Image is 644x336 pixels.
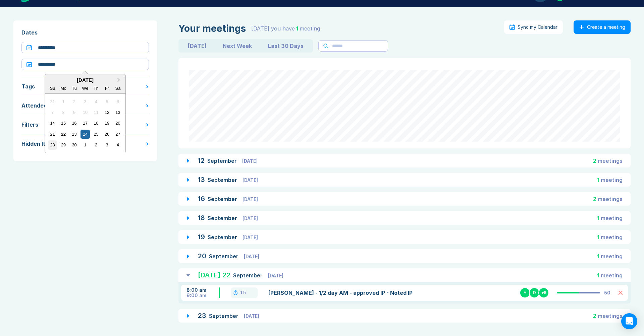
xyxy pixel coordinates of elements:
span: September [209,313,240,319]
span: [DATE] 22 [198,271,230,279]
span: 1 [597,253,599,260]
div: Not available Wednesday, September 3rd, 2025 [80,97,90,106]
span: 1 [597,215,599,221]
span: 20 [198,252,206,260]
div: Not available Thursday, September 11th, 2025 [92,108,101,117]
span: [DATE] [268,273,283,278]
div: Choose Tuesday, September 23rd, 2025 [70,130,79,139]
div: 1 h [240,290,246,295]
span: 16 [198,195,205,203]
div: Not available Tuesday, September 9th, 2025 [70,108,79,117]
div: Choose Wednesday, October 1st, 2025 [80,140,90,149]
div: Choose Monday, September 29th, 2025 [59,140,68,149]
span: meeting [601,272,623,279]
span: 2 [593,157,596,164]
span: meeting s [598,313,623,319]
div: Choose Monday, September 15th, 2025 [59,119,68,128]
div: Choose Sunday, September 14th, 2025 [48,119,57,128]
div: Not available Sunday, August 31st, 2025 [48,97,57,106]
span: 1 [597,272,599,279]
span: [DATE] [242,158,258,164]
div: Dates [21,28,149,37]
div: Choose Thursday, September 18th, 2025 [92,119,101,128]
div: Sunday [48,84,57,93]
div: Choose Saturday, September 27th, 2025 [113,130,122,139]
button: Next Week [215,41,260,51]
button: Delete [619,291,623,295]
div: Not available Sunday, September 7th, 2025 [48,108,57,117]
h2: [DATE] [45,77,125,83]
div: Choose Wednesday, September 17th, 2025 [80,119,90,128]
div: 8:00 am [186,287,219,293]
span: [DATE] [243,196,258,202]
div: Choose Saturday, September 13th, 2025 [113,108,122,117]
div: Month September, 2025 [47,96,123,150]
span: meeting [601,234,623,241]
div: Choose Friday, September 12th, 2025 [102,108,111,117]
span: September [233,272,264,279]
div: Filters [21,121,38,129]
span: 12 [198,156,205,164]
div: Open Intercom Messenger [621,313,637,329]
span: meeting s [598,196,623,202]
button: Sync my Calendar [504,20,563,34]
div: Choose Thursday, September 25th, 2025 [92,130,101,139]
button: Create a meeting [574,20,631,34]
span: September [208,196,238,202]
div: + 5 [538,287,549,298]
span: 19 [198,233,205,241]
span: 1 [597,177,599,183]
div: Friday [102,84,111,93]
span: 18 [198,214,205,222]
div: A [520,287,530,298]
div: Choose Tuesday, September 30th, 2025 [70,140,79,149]
div: Choose Date [45,74,126,153]
span: September [208,215,238,221]
div: Choose Friday, October 3rd, 2025 [102,140,111,149]
span: September [209,253,240,260]
div: Sync my Calendar [518,24,557,30]
span: [DATE] [243,215,258,221]
span: meeting [601,177,623,183]
div: [DATE] you have meeting [251,24,320,32]
span: 1 [597,234,599,241]
div: Choose Sunday, September 21st, 2025 [48,130,57,139]
div: Hidden Items [21,140,56,148]
div: Thursday [92,84,101,93]
button: [DATE] [180,41,215,51]
div: Not available Tuesday, September 2nd, 2025 [70,97,79,106]
div: Choose Thursday, October 2nd, 2025 [92,140,101,149]
div: Not available Friday, September 5th, 2025 [102,97,111,106]
div: Choose Monday, September 22nd, 2025 [59,130,68,139]
div: Choose Saturday, October 4th, 2025 [113,140,122,149]
span: 13 [198,176,205,184]
div: Choose Tuesday, September 16th, 2025 [70,119,79,128]
div: Choose Sunday, September 28th, 2025 [48,140,57,149]
div: Your meetings [178,23,246,34]
span: [DATE] [244,254,259,259]
div: Create a meeting [587,24,625,30]
div: Attendees [21,102,50,110]
div: Saturday [113,84,122,93]
span: 2 [593,313,596,319]
div: Not available Monday, September 1st, 2025 [59,97,68,106]
span: meeting [601,253,623,260]
div: Tags [21,82,35,90]
span: 23 [198,312,206,320]
div: Not available Saturday, September 6th, 2025 [113,97,122,106]
div: 9:00 am [186,293,219,298]
span: September [207,157,238,164]
div: Choose Saturday, September 20th, 2025 [113,119,122,128]
div: Wednesday [80,84,90,93]
span: [DATE] [243,177,258,183]
div: Choose Wednesday, September 24th, 2025 [80,130,90,139]
span: 1 [296,25,298,32]
div: Not available Monday, September 8th, 2025 [59,108,68,117]
div: D [529,287,540,298]
span: meeting [601,215,623,221]
span: 2 [593,196,596,202]
div: Not available Thursday, September 4th, 2025 [92,97,101,106]
button: Last 30 Days [260,41,312,51]
span: meeting s [598,157,623,164]
span: September [208,177,238,183]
